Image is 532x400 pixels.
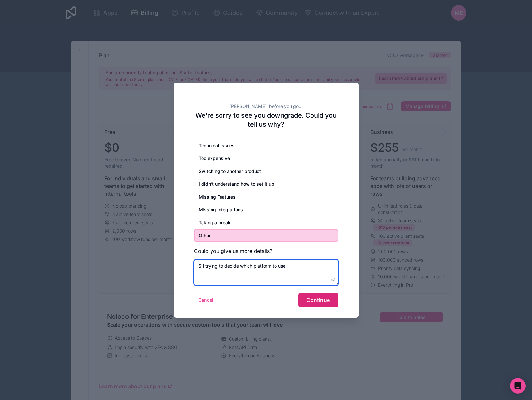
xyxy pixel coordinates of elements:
[194,178,338,191] div: I didn’t understand how to set it up
[194,247,338,255] h3: Could you give us more details?
[194,216,338,229] div: Taking a break
[194,165,338,178] div: Switching to another product
[194,111,338,129] h2: We're sorry to see you downgrade. Could you tell us why?
[194,295,218,305] button: Cancel
[194,229,338,242] div: Other
[194,139,338,152] div: Technical Issues
[194,191,338,203] div: Missing Features
[194,103,338,110] h2: [PERSON_NAME], before you go...
[194,152,338,165] div: Too expensive
[298,293,338,307] button: Continue
[194,260,338,285] textarea: Sill trying to decide which platform to use
[306,297,330,303] span: Continue
[194,203,338,216] div: Missing Integrations
[510,378,526,394] div: Open Intercom Messenger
